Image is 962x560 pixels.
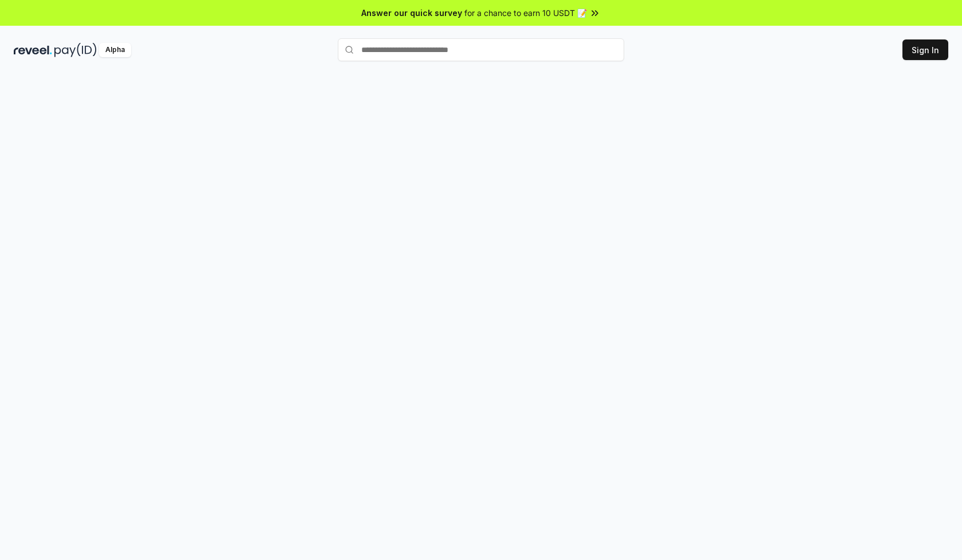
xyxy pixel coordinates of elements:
[361,7,462,19] span: Answer our quick survey
[54,43,97,57] img: pay_id
[99,43,131,57] div: Alpha
[14,43,52,57] img: reveel_dark
[902,39,948,60] button: Sign In
[464,7,587,19] span: for a chance to earn 10 USDT 📝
